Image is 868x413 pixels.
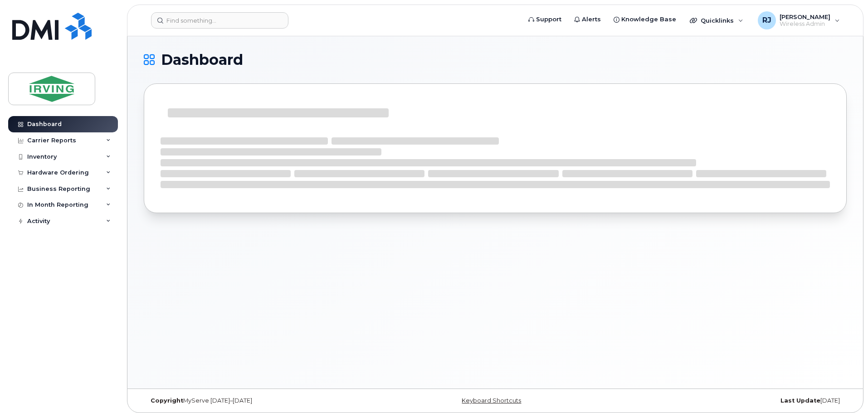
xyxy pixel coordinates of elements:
strong: Last Update [780,397,820,404]
strong: Copyright [151,397,183,404]
div: [DATE] [612,397,847,404]
div: MyServe [DATE]–[DATE] [144,397,378,404]
a: Keyboard Shortcuts [462,397,521,404]
span: Dashboard [161,53,243,67]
